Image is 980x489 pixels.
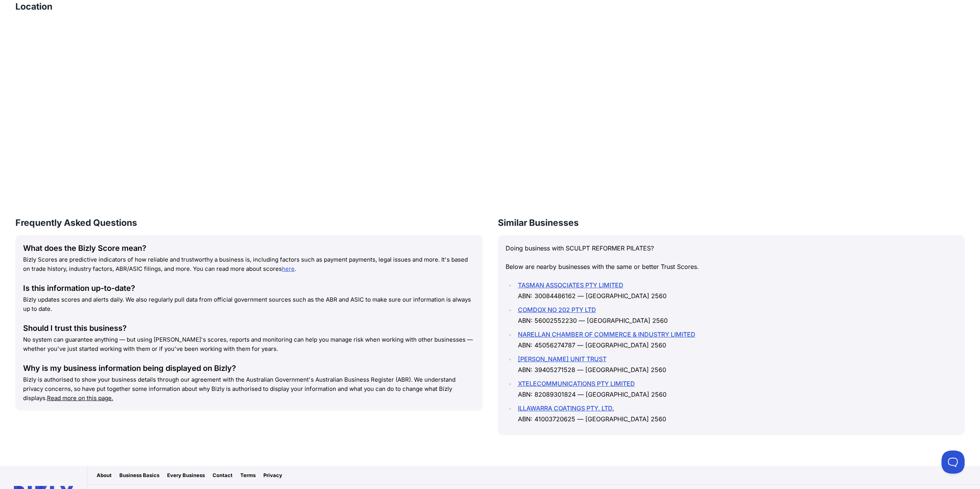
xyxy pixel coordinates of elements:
[167,471,205,479] a: Every Business
[15,217,482,229] h3: Frequently Asked Questions
[23,255,475,274] p: Bizly Scores are predictive indicators of how reliable and trustworthy a business is, including f...
[518,306,596,314] a: COMDOX NO 202 PTY LTD
[518,380,635,387] a: XTELECOMMUNICATIONS PTY LIMITED
[516,329,957,350] li: ABN: 45056274787 — [GEOGRAPHIC_DATA] 2560
[518,404,614,412] a: ILLAWARRA COATINGS PTY. LTD.
[506,261,957,272] p: Below are nearby businesses with the same or better Trust Scores.
[23,295,475,314] p: Bizly updates scores and alerts daily. We also regularly pull data from official government sourc...
[516,280,957,301] li: ABN: 30084486162 — [GEOGRAPHIC_DATA] 2560
[119,471,159,479] a: Business Basics
[240,471,256,479] a: Terms
[518,330,695,338] a: NARELLAN CHAMBER OF COMMERCE & INDUSTRY LIMITED
[516,403,957,424] li: ABN: 41003720625 — [GEOGRAPHIC_DATA] 2560
[47,394,113,402] a: Read more on this page.
[518,355,606,363] a: [PERSON_NAME] UNIT TRUST
[23,363,475,374] div: Why is my business information being displayed on Bizly?
[23,323,475,334] div: Should I trust this business?
[506,243,957,254] p: Doing business with SCULPT REFORMER PILATES?
[23,243,475,254] div: What does the Bizly Score mean?
[941,451,965,474] iframe: Toggle Customer Support
[498,217,965,229] h3: Similar Businesses
[263,471,282,479] a: Privacy
[282,265,295,272] a: here
[97,471,112,479] a: About
[516,304,957,326] li: ABN: 56002552230 — [GEOGRAPHIC_DATA] 2560
[516,378,957,400] li: ABN: 82089301824 — [GEOGRAPHIC_DATA] 2560
[23,335,475,354] p: No system can guarantee anything — but using [PERSON_NAME]'s scores, reports and monitoring can h...
[23,375,475,403] p: Bizly is authorised to show your business details through our agreement with the Australian Gover...
[518,281,623,289] a: TASMAN ASSOCIATES PTY LIMITED
[213,471,233,479] a: Contact
[23,283,475,294] div: Is this information up-to-date?
[516,354,957,375] li: ABN: 39405271528 — [GEOGRAPHIC_DATA] 2560
[15,0,52,13] h3: Location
